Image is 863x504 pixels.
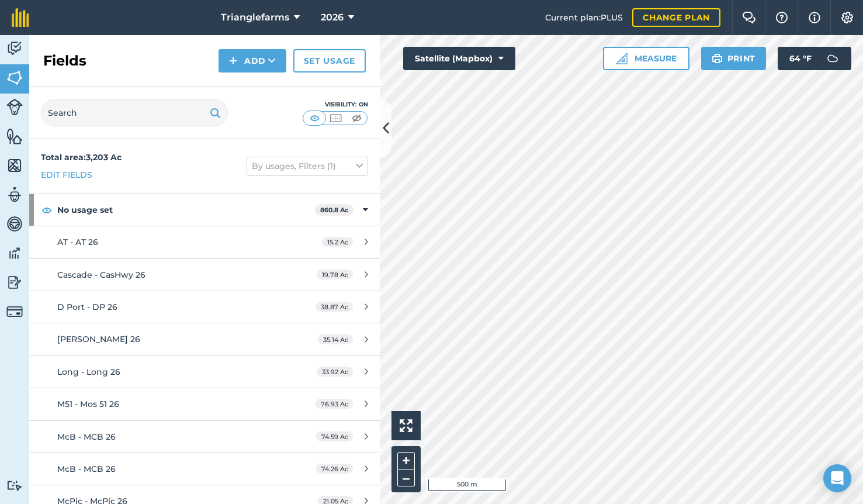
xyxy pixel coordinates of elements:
span: 74.26 Ac [316,464,353,474]
span: McB - MCB 26 [57,464,116,474]
button: + [397,452,415,470]
img: Ruler icon [616,53,628,64]
a: McB - MCB 2674.59 Ac [29,421,380,453]
a: Edit fields [41,168,92,181]
img: svg+xml;base64,PHN2ZyB4bWxucz0iaHR0cDovL3d3dy53My5vcmcvMjAwMC9zdmciIHdpZHRoPSI1MCIgaGVpZ2h0PSI0MC... [307,112,322,124]
a: [PERSON_NAME] 2635.14 Ac [29,323,380,355]
div: Open Intercom Messenger [823,464,851,492]
input: Search [41,99,228,127]
div: Visibility: On [303,100,368,109]
img: svg+xml;base64,PD94bWwgdmVyc2lvbj0iMS4wIiBlbmNvZGluZz0idXRmLTgiPz4KPCEtLSBHZW5lcmF0b3I6IEFkb2JlIE... [6,274,23,291]
span: Trianglefarms [221,11,289,25]
img: svg+xml;base64,PHN2ZyB4bWxucz0iaHR0cDovL3d3dy53My5vcmcvMjAwMC9zdmciIHdpZHRoPSIxOSIgaGVpZ2h0PSIyNC... [712,51,723,65]
strong: 860.8 Ac [320,206,349,214]
img: svg+xml;base64,PHN2ZyB4bWxucz0iaHR0cDovL3d3dy53My5vcmcvMjAwMC9zdmciIHdpZHRoPSIxNyIgaGVpZ2h0PSIxNy... [809,11,820,25]
a: Cascade - CasHwy 2619.78 Ac [29,259,380,291]
span: 33.92 Ac [317,367,353,377]
img: svg+xml;base64,PHN2ZyB4bWxucz0iaHR0cDovL3d3dy53My5vcmcvMjAwMC9zdmciIHdpZHRoPSI1NiIgaGVpZ2h0PSI2MC... [6,157,23,174]
div: No usage set860.8 Ac [29,194,380,226]
img: svg+xml;base64,PHN2ZyB4bWxucz0iaHR0cDovL3d3dy53My5vcmcvMjAwMC9zdmciIHdpZHRoPSI1NiIgaGVpZ2h0PSI2MC... [6,69,23,87]
span: M51 - Mos 51 26 [57,399,119,409]
img: svg+xml;base64,PD94bWwgdmVyc2lvbj0iMS4wIiBlbmNvZGluZz0idXRmLTgiPz4KPCEtLSBHZW5lcmF0b3I6IEFkb2JlIE... [6,40,23,57]
a: McB - MCB 2674.26 Ac [29,453,380,485]
img: A question mark icon [775,12,789,23]
span: 38.87 Ac [316,302,353,312]
span: 35.14 Ac [318,334,353,344]
span: 64 ° F [789,47,812,70]
span: 2026 [321,11,344,25]
img: svg+xml;base64,PD94bWwgdmVyc2lvbj0iMS4wIiBlbmNvZGluZz0idXRmLTgiPz4KPCEtLSBHZW5lcmF0b3I6IEFkb2JlIE... [6,480,23,491]
h2: Fields [43,51,86,70]
button: Print [701,47,767,70]
span: Cascade - CasHwy 26 [57,270,145,280]
img: svg+xml;base64,PHN2ZyB4bWxucz0iaHR0cDovL3d3dy53My5vcmcvMjAwMC9zdmciIHdpZHRoPSI1MCIgaGVpZ2h0PSI0MC... [349,112,364,124]
strong: Total area : 3,203 Ac [41,152,122,163]
button: Add [219,49,286,73]
img: svg+xml;base64,PD94bWwgdmVyc2lvbj0iMS4wIiBlbmNvZGluZz0idXRmLTgiPz4KPCEtLSBHZW5lcmF0b3I6IEFkb2JlIE... [6,186,23,203]
span: 19.78 Ac [317,270,353,279]
a: M51 - Mos 51 2676.93 Ac [29,388,380,420]
button: 64 °F [778,47,851,70]
img: svg+xml;base64,PD94bWwgdmVyc2lvbj0iMS4wIiBlbmNvZGluZz0idXRmLTgiPz4KPCEtLSBHZW5lcmF0b3I6IEFkb2JlIE... [6,215,23,233]
a: D Port - DP 2638.87 Ac [29,291,380,323]
span: 76.93 Ac [316,399,353,409]
img: svg+xml;base64,PD94bWwgdmVyc2lvbj0iMS4wIiBlbmNvZGluZz0idXRmLTgiPz4KPCEtLSBHZW5lcmF0b3I6IEFkb2JlIE... [6,99,23,115]
span: McB - MCB 26 [57,431,116,442]
img: svg+xml;base64,PHN2ZyB4bWxucz0iaHR0cDovL3d3dy53My5vcmcvMjAwMC9zdmciIHdpZHRoPSI1NiIgaGVpZ2h0PSI2MC... [6,127,23,145]
span: D Port - DP 26 [57,302,117,312]
span: AT - AT 26 [57,237,98,247]
span: Long - Long 26 [57,367,120,377]
span: Current plan : PLUS [545,11,623,24]
strong: No usage set [57,194,315,226]
img: Four arrows, one pointing top left, one top right, one bottom right and the last bottom left [400,419,413,432]
img: svg+xml;base64,PD94bWwgdmVyc2lvbj0iMS4wIiBlbmNvZGluZz0idXRmLTgiPz4KPCEtLSBHZW5lcmF0b3I6IEFkb2JlIE... [6,303,23,320]
img: svg+xml;base64,PD94bWwgdmVyc2lvbj0iMS4wIiBlbmNvZGluZz0idXRmLTgiPz4KPCEtLSBHZW5lcmF0b3I6IEFkb2JlIE... [821,47,844,70]
a: Change plan [632,8,720,27]
img: svg+xml;base64,PHN2ZyB4bWxucz0iaHR0cDovL3d3dy53My5vcmcvMjAwMC9zdmciIHdpZHRoPSIxOCIgaGVpZ2h0PSIyNC... [41,203,52,217]
img: svg+xml;base64,PHN2ZyB4bWxucz0iaHR0cDovL3d3dy53My5vcmcvMjAwMC9zdmciIHdpZHRoPSIxOSIgaGVpZ2h0PSIyNC... [210,106,221,120]
span: 74.59 Ac [316,431,353,441]
span: 15.2 Ac [322,237,353,247]
button: – [397,470,415,486]
a: Long - Long 2633.92 Ac [29,356,380,388]
img: svg+xml;base64,PHN2ZyB4bWxucz0iaHR0cDovL3d3dy53My5vcmcvMjAwMC9zdmciIHdpZHRoPSI1MCIgaGVpZ2h0PSI0MC... [328,112,343,124]
img: A cog icon [840,12,854,23]
a: Set usage [293,49,366,73]
button: By usages, Filters (1) [247,157,368,175]
img: Two speech bubbles overlapping with the left bubble in the forefront [742,12,756,23]
img: fieldmargin Logo [12,8,29,27]
button: Measure [603,47,689,70]
a: AT - AT 2615.2 Ac [29,226,380,258]
button: Satellite (Mapbox) [403,47,515,70]
span: [PERSON_NAME] 26 [57,334,140,344]
img: svg+xml;base64,PHN2ZyB4bWxucz0iaHR0cDovL3d3dy53My5vcmcvMjAwMC9zdmciIHdpZHRoPSIxNCIgaGVpZ2h0PSIyNC... [229,54,237,68]
img: svg+xml;base64,PD94bWwgdmVyc2lvbj0iMS4wIiBlbmNvZGluZz0idXRmLTgiPz4KPCEtLSBHZW5lcmF0b3I6IEFkb2JlIE... [6,244,23,262]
